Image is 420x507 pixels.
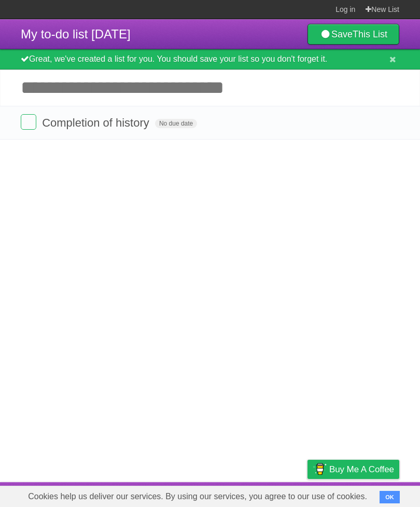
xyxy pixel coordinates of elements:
[294,485,321,504] a: Privacy
[204,485,246,504] a: Developers
[155,119,197,128] span: No due date
[259,485,282,504] a: Terms
[18,486,377,507] span: Cookies help us deliver our services. By using our services, you agree to our use of cookies.
[21,27,131,41] span: My to-do list [DATE]
[334,485,399,504] a: Suggest a feature
[313,460,327,478] img: Buy me a coffee
[21,114,36,130] label: Done
[307,460,399,479] a: Buy me a coffee
[42,116,152,129] span: Completion of history
[353,29,387,39] b: This List
[380,491,400,503] button: OK
[307,24,399,45] a: SaveThis List
[170,485,191,504] a: About
[329,460,394,478] span: Buy me a coffee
